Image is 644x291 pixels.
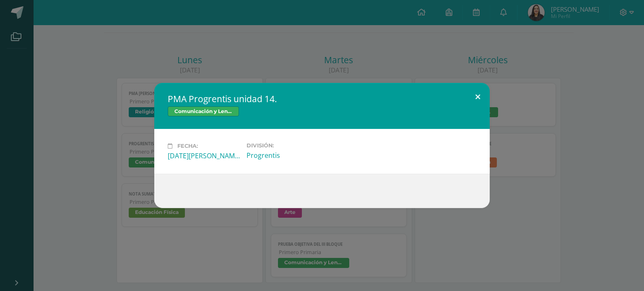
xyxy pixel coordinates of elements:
[168,93,476,105] h2: PMA Progrentis unidad 14.
[177,143,198,149] span: Fecha:
[168,151,240,160] div: [DATE][PERSON_NAME]
[466,83,490,111] button: Close (Esc)
[247,142,319,149] label: División:
[168,106,239,116] span: Comunicación y Lenguaje L1
[247,151,319,160] div: Progrentis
